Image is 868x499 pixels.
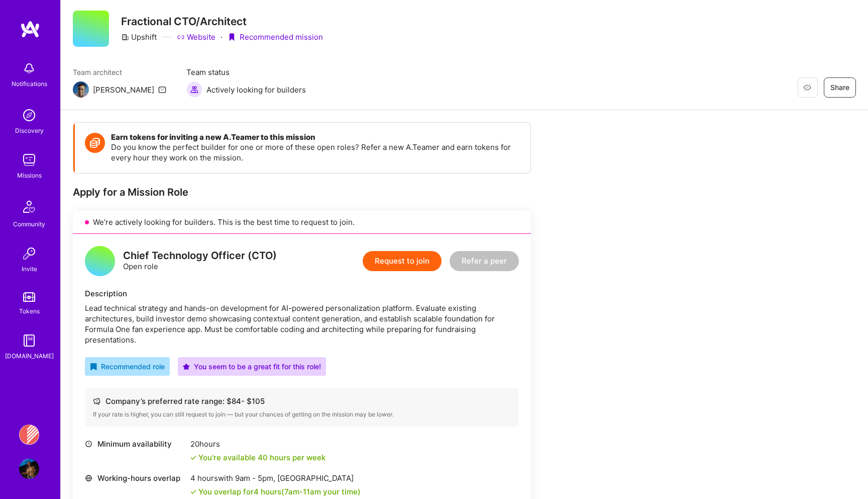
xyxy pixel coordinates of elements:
img: User Avatar [19,459,39,479]
div: · [221,32,223,42]
div: Upshift [121,32,157,42]
a: Website [177,32,215,42]
button: Refer a peer [450,251,519,271]
div: We’re actively looking for builders. This is the best time to request to join. [73,211,531,234]
span: Team status [186,67,306,77]
div: Description [85,288,519,299]
i: icon RecommendedBadge [90,363,97,370]
img: guide book [19,330,39,351]
img: discovery [19,105,39,125]
div: 20 hours [190,439,325,449]
button: Request to join [363,251,442,271]
h3: Fractional CTO/Architect [121,15,323,28]
i: icon Clock [85,440,92,448]
i: icon Cash [93,397,100,405]
div: Recommended mission [228,32,323,42]
span: Actively looking for builders [206,85,306,95]
h4: Earn tokens for inviting a new A.Teamer to this mission [111,133,520,142]
img: logo [20,20,40,38]
img: Actively looking for builders [186,81,202,98]
i: icon EyeClosed [803,84,811,92]
i: icon Mail [158,86,166,94]
div: You seem to be a great fit for this role! [183,361,321,372]
span: Share [830,82,849,93]
div: Recommended role [90,361,165,372]
div: [PERSON_NAME] [93,85,154,95]
div: Lead technical strategy and hands-on development for AI-powered personalization platform. Evaluat... [85,303,519,345]
div: Community [13,219,45,229]
div: Minimum availability [85,439,185,449]
div: Notifications [12,78,47,89]
span: Team architect [73,67,166,77]
span: 7am - 11am [284,487,321,496]
div: Company’s preferred rate range: $ 84 - $ 105 [93,396,511,406]
div: You're available 40 hours per week [190,452,325,463]
img: bell [19,58,39,78]
div: Chief Technology Officer (CTO) [123,251,277,261]
div: 4 hours with [GEOGRAPHIC_DATA] [190,473,361,483]
div: Apply for a Mission Role [73,186,531,199]
i: icon CompanyGray [121,33,129,41]
div: You overlap for 4 hours ( your time) [198,486,361,497]
div: If your rate is higher, you can still request to join — but your chances of getting on the missio... [93,410,511,419]
img: Banjo Health: AI Coding Tools Enablement Workshop [19,425,39,445]
div: Tokens [19,306,40,316]
div: [DOMAIN_NAME] [5,351,54,361]
div: Open role [123,251,277,272]
i: icon World [85,474,92,482]
img: tokens [23,292,35,302]
i: icon PurpleStar [183,363,190,370]
img: Token icon [85,133,105,153]
i: icon Check [190,489,196,495]
img: Community [17,195,41,219]
div: Discovery [15,125,44,136]
a: Banjo Health: AI Coding Tools Enablement Workshop [17,425,42,445]
div: Invite [22,264,37,274]
div: Missions [17,170,42,181]
img: teamwork [19,150,39,170]
img: Invite [19,243,39,264]
span: 9am - 5pm , [233,473,277,483]
i: icon PurpleRibbon [228,33,236,41]
p: Do you know the perfect builder for one or more of these open roles? Refer a new A.Teamer and ear... [111,142,520,163]
i: icon Check [190,455,196,461]
a: User Avatar [17,459,42,479]
img: Team Architect [73,81,89,98]
div: Working-hours overlap [85,473,185,483]
button: Share [824,77,856,98]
